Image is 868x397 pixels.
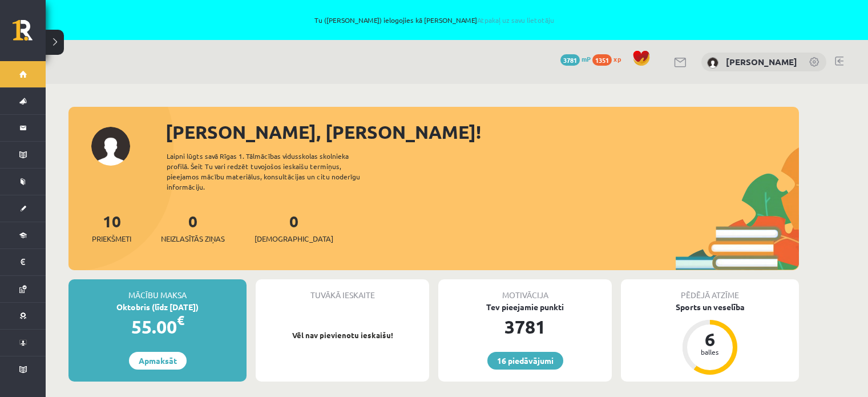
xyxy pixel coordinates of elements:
[256,279,429,301] div: Tuvākā ieskaite
[261,330,423,341] p: Vēl nav pievienotu ieskaišu!
[621,301,799,376] a: Sports un veselība 6 balles
[68,301,247,313] div: Oktobris (līdz [DATE])
[438,301,612,313] div: Tev pieejamie punkti
[68,313,247,340] div: 55.00
[592,54,627,63] a: 1351 xp
[613,54,621,63] span: xp
[13,20,46,49] a: Rīgas 1. Tālmācības vidusskola
[693,348,727,355] div: balles
[87,17,781,23] span: Tu ([PERSON_NAME]) ielogojies kā [PERSON_NAME]
[621,279,799,301] div: Pēdējā atzīme
[255,233,333,244] span: [DEMOGRAPHIC_DATA]
[177,312,184,328] span: €
[477,15,554,25] a: Atpakaļ uz savu lietotāju
[255,211,333,244] a: 0[DEMOGRAPHIC_DATA]
[92,233,131,244] span: Priekšmeti
[726,56,797,67] a: [PERSON_NAME]
[693,330,727,348] div: 6
[438,313,612,340] div: 3781
[161,233,225,244] span: Neizlasītās ziņas
[592,54,612,66] span: 1351
[92,211,131,244] a: 10Priekšmeti
[68,279,247,301] div: Mācību maksa
[438,279,612,301] div: Motivācija
[707,57,718,69] img: Amanda Lorberga
[560,54,591,63] a: 3781 mP
[129,352,187,370] a: Apmaksāt
[165,118,799,146] div: [PERSON_NAME], [PERSON_NAME]!
[487,352,563,370] a: 16 piedāvājumi
[167,151,380,192] div: Laipni lūgts savā Rīgas 1. Tālmācības vidusskolas skolnieka profilā. Šeit Tu vari redzēt tuvojošo...
[582,54,591,63] span: mP
[621,301,799,313] div: Sports un veselība
[560,54,580,66] span: 3781
[161,211,225,244] a: 0Neizlasītās ziņas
